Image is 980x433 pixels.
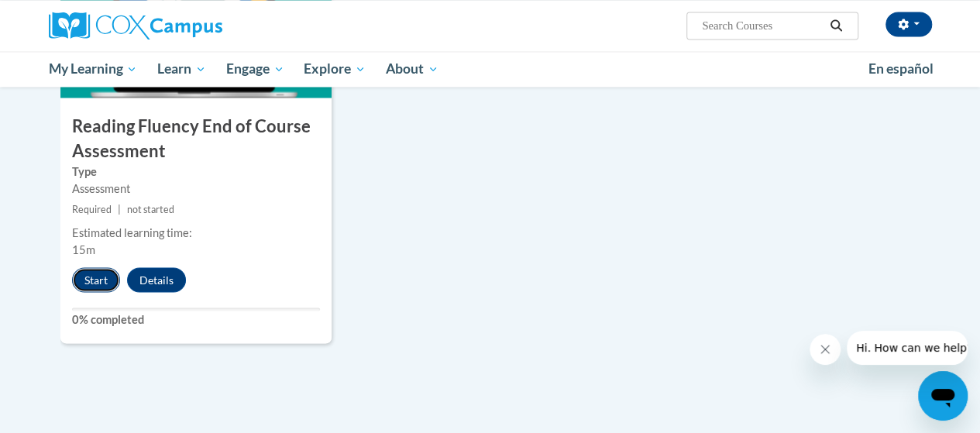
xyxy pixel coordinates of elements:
[72,267,120,292] button: Start
[386,60,438,78] span: About
[304,60,366,78] span: Explore
[157,60,206,78] span: Learn
[700,16,824,35] input: Search Courses
[216,51,294,87] a: Engage
[60,115,332,163] h3: Reading Fluency End of Course Assessment
[72,203,112,215] span: Required
[72,163,320,180] label: Type
[118,203,121,215] span: |
[72,180,320,197] div: Assessment
[72,311,320,328] label: 0% completed
[9,11,126,23] span: Hi. How can we help?
[294,51,376,87] a: Explore
[39,51,148,87] a: My Learning
[918,371,968,421] iframe: Button to launch messaging window
[72,242,95,256] span: 15m
[810,334,841,365] iframe: Close message
[49,12,222,40] img: Cox Campus
[226,60,284,78] span: Engage
[858,53,944,85] a: En español
[847,331,968,365] iframe: Message from company
[127,203,174,215] span: not started
[127,267,186,292] button: Details
[37,51,944,87] div: Main menu
[147,51,216,87] a: Learn
[72,224,320,241] div: Estimated learning time:
[376,51,449,87] a: About
[824,16,848,35] button: Search
[868,60,934,77] span: En español
[885,12,932,36] button: Account Settings
[48,60,137,78] span: My Learning
[49,12,328,40] a: Cox Campus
